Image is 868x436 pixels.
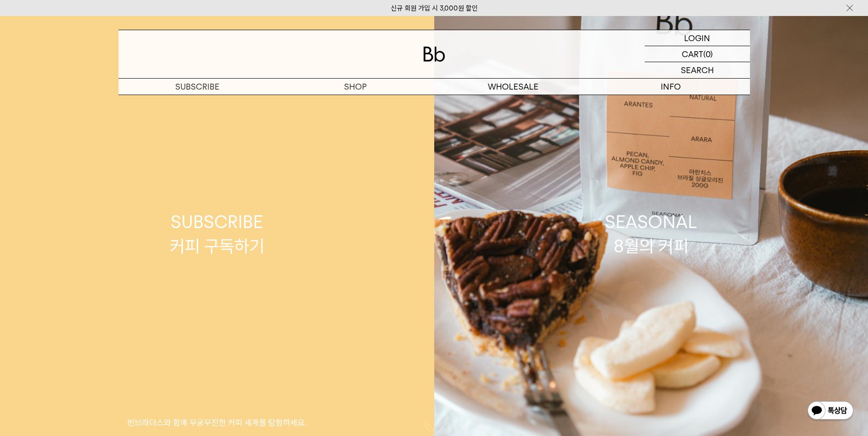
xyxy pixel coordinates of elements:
[391,4,478,12] a: 신규 회원 가입 시 3,000원 할인
[276,79,434,95] a: SHOP
[703,46,713,62] p: (0)
[592,79,750,95] p: INFO
[434,79,592,95] p: WHOLESALE
[645,30,750,46] a: LOGIN
[684,30,710,46] p: LOGIN
[170,210,264,258] div: SUBSCRIBE 커피 구독하기
[423,47,445,62] img: 로고
[645,46,750,62] a: CART (0)
[681,62,714,78] p: SEARCH
[807,400,854,422] img: 카카오톡 채널 1:1 채팅 버튼
[605,210,697,258] div: SEASONAL 8월의 커피
[682,46,703,62] p: CART
[119,79,276,95] a: SUBSCRIBE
